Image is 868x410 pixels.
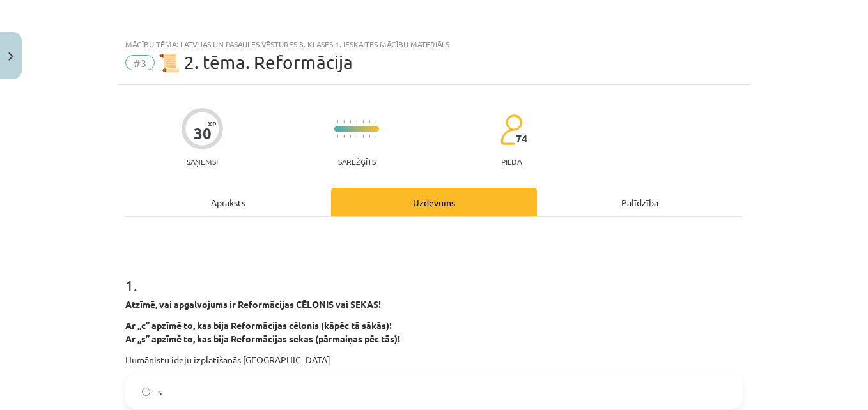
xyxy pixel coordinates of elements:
strong: Atzīmē, vai apgalvojums ir Reformācijas CĒLONIS vai SEKAS! [125,298,381,310]
img: icon-short-line-57e1e144782c952c97e751825c79c345078a6d821885a25fce030b3d8c18986b.svg [343,120,345,123]
strong: Ar „c” apzīmē to, kas bija Reformācijas cēlonis (kāpēc tā sākās)! [125,319,392,331]
img: icon-short-line-57e1e144782c952c97e751825c79c345078a6d821885a25fce030b3d8c18986b.svg [369,120,370,123]
img: icon-short-line-57e1e144782c952c97e751825c79c345078a6d821885a25fce030b3d8c18986b.svg [343,135,345,138]
span: #3 [125,55,155,70]
div: Uzdevums [331,188,537,216]
span: s [158,385,162,399]
div: Apraksts [125,188,331,216]
img: icon-short-line-57e1e144782c952c97e751825c79c345078a6d821885a25fce030b3d8c18986b.svg [369,135,370,138]
input: s [142,388,150,396]
p: Sarežģīts [338,157,376,166]
img: icon-short-line-57e1e144782c952c97e751825c79c345078a6d821885a25fce030b3d8c18986b.svg [362,135,364,138]
img: icon-short-line-57e1e144782c952c97e751825c79c345078a6d821885a25fce030b3d8c18986b.svg [356,120,357,123]
span: 74 [516,133,527,144]
div: Palīdzība [537,188,743,216]
span: XP [208,120,216,127]
img: students-c634bb4e5e11cddfef0936a35e636f08e4e9abd3cc4e673bd6f9a4125e45ecb1.svg [500,114,522,146]
img: icon-short-line-57e1e144782c952c97e751825c79c345078a6d821885a25fce030b3d8c18986b.svg [350,135,351,138]
div: Mācību tēma: Latvijas un pasaules vēstures 8. klases 1. ieskaites mācību materiāls [125,40,743,49]
div: 30 [194,125,212,142]
strong: Ar „s” apzīmē to, kas bija Reformācijas sekas (pārmaiņas pēc tās)! [125,333,400,344]
img: icon-close-lesson-0947bae3869378f0d4975bcd49f059093ad1ed9edebbc8119c70593378902aed.svg [8,52,13,61]
img: icon-short-line-57e1e144782c952c97e751825c79c345078a6d821885a25fce030b3d8c18986b.svg [375,120,376,123]
p: Saņemsi [182,157,223,166]
img: icon-short-line-57e1e144782c952c97e751825c79c345078a6d821885a25fce030b3d8c18986b.svg [375,135,376,138]
span: 📜 2. tēma. Reformācija [158,52,353,73]
img: icon-short-line-57e1e144782c952c97e751825c79c345078a6d821885a25fce030b3d8c18986b.svg [350,120,351,123]
p: pilda [501,157,522,166]
img: icon-short-line-57e1e144782c952c97e751825c79c345078a6d821885a25fce030b3d8c18986b.svg [337,120,338,123]
h1: 1 . [125,254,743,294]
img: icon-short-line-57e1e144782c952c97e751825c79c345078a6d821885a25fce030b3d8c18986b.svg [362,120,364,123]
img: icon-short-line-57e1e144782c952c97e751825c79c345078a6d821885a25fce030b3d8c18986b.svg [337,135,338,138]
img: icon-short-line-57e1e144782c952c97e751825c79c345078a6d821885a25fce030b3d8c18986b.svg [356,135,357,138]
p: Humānistu ideju izplatīšanās [GEOGRAPHIC_DATA] [125,353,743,367]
